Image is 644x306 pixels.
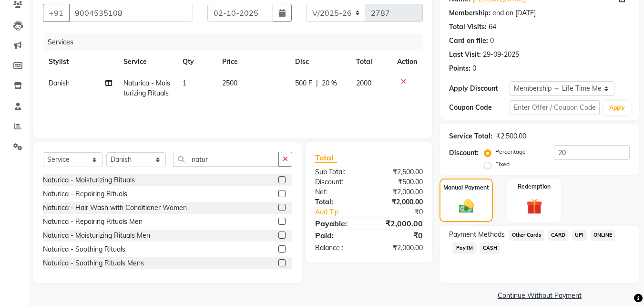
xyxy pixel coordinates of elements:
[295,78,312,88] span: 500 F
[308,207,379,217] a: Add Tip
[308,167,369,177] div: Sub Total:
[489,22,496,32] div: 64
[350,51,391,73] th: Total
[43,217,143,227] div: Naturica - Repairing Rituals Men
[449,8,491,18] div: Membership:
[308,187,369,197] div: Net:
[480,243,500,253] span: CASH
[483,50,519,60] div: 29-09-2025
[449,131,492,141] div: Service Total:
[548,230,568,241] span: CARD
[521,197,547,216] img: _gift.svg
[472,63,476,74] div: 0
[49,79,70,87] span: Danish
[316,78,318,88] span: |
[449,230,505,240] span: Payment Methods
[591,230,615,241] span: ONLINE
[369,177,430,187] div: ₹500.00
[216,51,289,73] th: Price
[43,244,125,254] div: Naturica - Soothing Rituals
[492,8,536,18] div: end on [DATE]
[369,167,430,177] div: ₹2,500.00
[43,51,118,73] th: Stylist
[454,198,479,215] img: _cash.svg
[222,79,237,87] span: 2500
[315,153,337,163] span: Total
[449,148,479,158] div: Discount:
[449,103,509,113] div: Coupon Code
[449,36,488,46] div: Card on file:
[369,218,430,229] div: ₹2,000.00
[603,101,631,115] button: Apply
[322,78,337,88] span: 20 %
[449,50,481,60] div: Last Visit:
[518,182,551,191] label: Redemption
[449,84,509,94] div: Apply Discount
[572,230,587,241] span: UPI
[496,131,526,141] div: ₹2,500.00
[177,51,216,73] th: Qty
[490,36,494,46] div: 0
[308,197,369,207] div: Total:
[369,230,430,241] div: ₹0
[369,187,430,197] div: ₹2,000.00
[453,243,476,253] span: PayTM
[43,4,70,22] button: +91
[449,63,470,74] div: Points:
[369,197,430,207] div: ₹2,000.00
[43,231,150,241] div: Naturica - Moisturizing Rituals Men
[391,51,423,73] th: Action
[449,22,487,32] div: Total Visits:
[118,51,177,73] th: Service
[123,79,170,97] span: Naturica - Moisturizing Rituals
[43,258,144,268] div: Naturica - Soothing Rituals Mens
[510,100,600,115] input: Enter Offer / Coupon Code
[379,207,430,217] div: ₹0
[308,177,369,187] div: Discount:
[369,243,430,253] div: ₹2,000.00
[44,33,430,51] div: Services
[183,79,186,87] span: 1
[308,218,369,229] div: Payable:
[356,79,371,87] span: 2000
[43,203,187,213] div: Naturica - Hair Wash with Conditioner Women
[289,51,350,73] th: Disc
[509,230,544,241] span: Other Cards
[308,243,369,253] div: Balance :
[495,148,526,156] label: Percentage
[43,175,135,185] div: Naturica - Moisturizing Rituals
[443,183,489,192] label: Manual Payment
[308,230,369,241] div: Paid:
[441,291,637,301] a: Continue Without Payment
[173,152,279,167] input: Search or Scan
[495,160,510,169] label: Fixed
[43,189,127,199] div: Naturica - Repairing Rituals
[69,4,193,22] input: Search by Name/Mobile/Email/Code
